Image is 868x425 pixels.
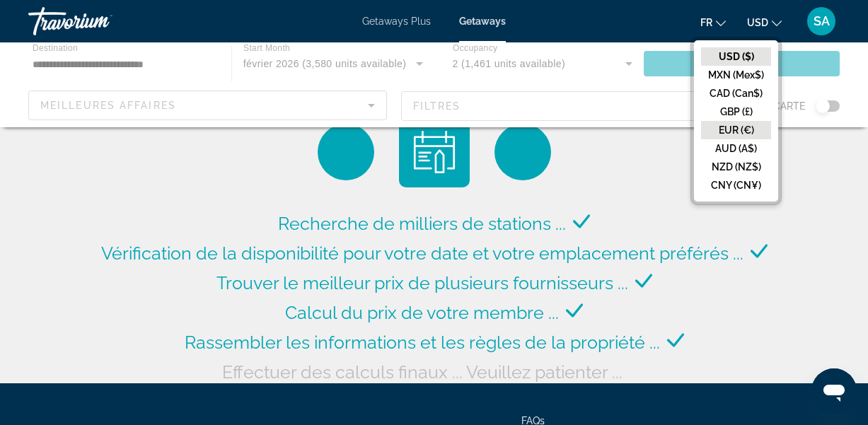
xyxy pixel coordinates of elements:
a: Travorium [28,3,170,40]
button: CNY (CN¥) [701,176,771,194]
a: Getaways Plus [362,16,431,27]
button: NZD (NZ$) [701,158,771,176]
button: AUD (A$) [701,139,771,158]
button: GBP (£) [701,103,771,121]
span: Trouver le meilleur prix de plusieurs fournisseurs ... [216,272,628,293]
span: fr [700,17,712,28]
button: USD ($) [701,47,771,66]
span: Recherche de milliers de stations ... [278,213,566,234]
button: CAD (Can$) [701,84,771,103]
iframe: Bouton de lancement de la fenêtre de messagerie [811,368,857,414]
button: User Menu [803,6,840,36]
button: Change currency [747,12,782,33]
span: Effectuer des calculs finaux ... Veuillez patienter ... [222,361,623,383]
button: MXN (Mex$) [701,66,771,84]
span: Vérification de la disponibilité pour votre date et votre emplacement préférés ... [101,243,743,264]
span: USD [747,17,768,28]
button: Change language [700,12,726,33]
span: Rassembler les informations et les règles de la propriété ... [185,332,660,353]
span: SA [814,14,830,28]
span: Calcul du prix de votre membre ... [285,302,559,323]
a: Getaways [459,16,506,27]
button: EUR (€) [701,121,771,139]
